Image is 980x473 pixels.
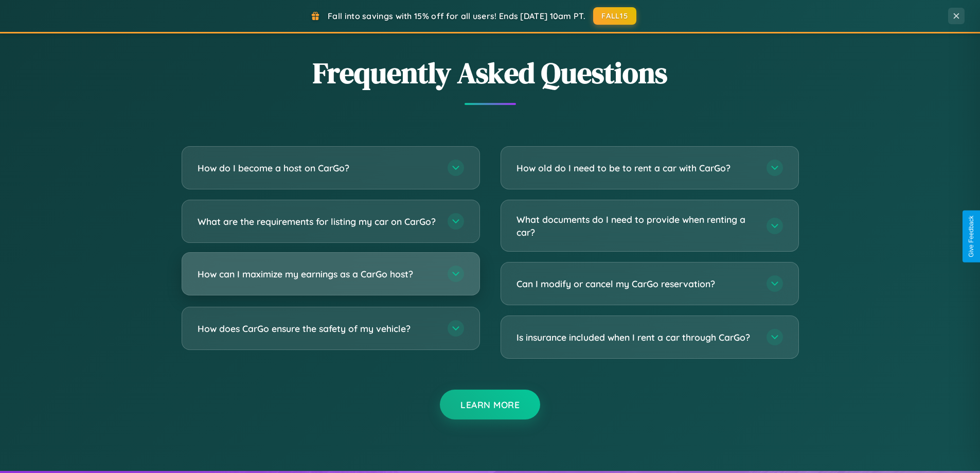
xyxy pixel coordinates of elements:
[516,213,756,238] h3: What documents do I need to provide when renting a car?
[182,53,799,93] h2: Frequently Asked Questions
[328,11,585,21] span: Fall into savings with 15% off for all users! Ends [DATE] 10am PT.
[198,215,437,228] h3: What are the requirements for listing my car on CarGo?
[516,277,756,290] h3: Can I modify or cancel my CarGo reservation?
[516,331,756,344] h3: Is insurance included when I rent a car through CarGo?
[198,268,437,281] h3: How can I maximize my earnings as a CarGo host?
[440,390,540,419] button: Learn More
[968,216,975,257] div: Give Feedback
[198,322,437,335] h3: How does CarGo ensure the safety of my vehicle?
[198,162,437,174] h3: How do I become a host on CarGo?
[516,162,756,174] h3: How old do I need to be to rent a car with CarGo?
[593,7,636,25] button: FALL15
